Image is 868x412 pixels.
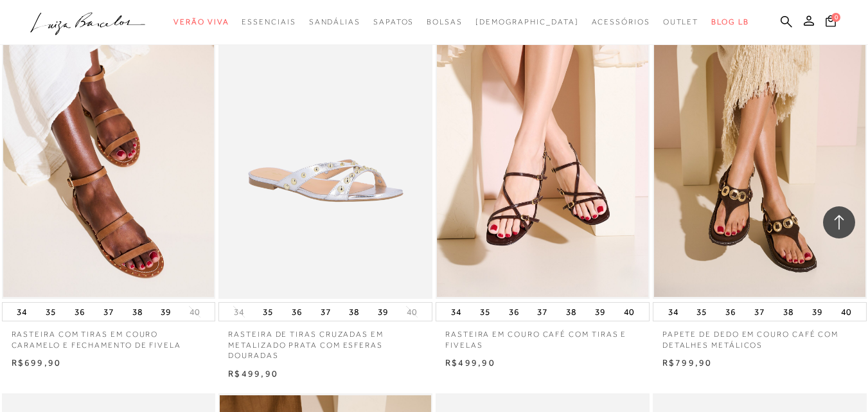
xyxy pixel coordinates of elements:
span: BLOG LB [711,17,748,26]
button: 36 [505,303,523,321]
a: noSubCategoriesText [173,10,229,34]
button: 40 [403,306,421,318]
button: 37 [100,303,118,321]
button: 38 [345,303,363,321]
button: 35 [259,303,277,321]
a: noSubCategoriesText [663,10,699,34]
span: Essenciais [242,17,296,26]
span: 0 [831,13,840,22]
span: R$699,90 [12,357,62,368]
button: 40 [186,306,204,318]
button: 40 [620,303,638,321]
span: Acessórios [592,17,650,26]
a: noSubCategoriesText [592,10,650,34]
span: [DEMOGRAPHIC_DATA] [475,17,579,26]
a: PAPETE DE DEDO EM COURO CAFÉ COM DETALHES METÁLICOS [653,321,867,351]
span: R$499,90 [228,368,278,379]
button: 36 [71,303,89,321]
button: 37 [317,303,335,321]
button: 39 [374,303,392,321]
a: noSubCategoriesText [309,10,360,34]
button: 37 [533,303,551,321]
span: Sapatos [373,17,414,26]
button: 36 [722,303,740,321]
button: 39 [157,303,175,321]
button: 34 [447,303,465,321]
button: 0 [822,14,840,31]
button: 38 [128,303,146,321]
button: 35 [42,303,60,321]
a: RASTEIRA EM COURO CAFÉ COM TIRAS E FIVELAS [436,321,650,351]
button: 34 [13,303,31,321]
button: 38 [562,303,580,321]
a: noSubCategoriesText [373,10,414,34]
button: 34 [664,303,682,321]
span: Outlet [663,17,699,26]
a: noSubCategoriesText [475,10,579,34]
button: 39 [591,303,609,321]
button: 37 [750,303,768,321]
span: R$799,90 [662,357,713,368]
a: BLOG LB [711,10,748,34]
span: Verão Viva [173,17,229,26]
a: RASTEIRA COM TIRAS EM COURO CARAMELO E FECHAMENTO DE FIVELA [2,321,216,351]
button: 38 [779,303,797,321]
button: 39 [808,303,826,321]
button: 40 [837,303,855,321]
a: RASTEIRA DE TIRAS CRUZADAS EM METALIZADO PRATA COM ESFERAS DOURADAS [218,321,432,361]
button: 36 [288,303,306,321]
span: Bolsas [427,17,463,26]
a: noSubCategoriesText [242,10,296,34]
button: 35 [693,303,711,321]
button: 35 [476,303,494,321]
span: R$499,90 [445,357,495,368]
a: noSubCategoriesText [427,10,463,34]
button: 34 [230,306,248,318]
span: Sandálias [309,17,360,26]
